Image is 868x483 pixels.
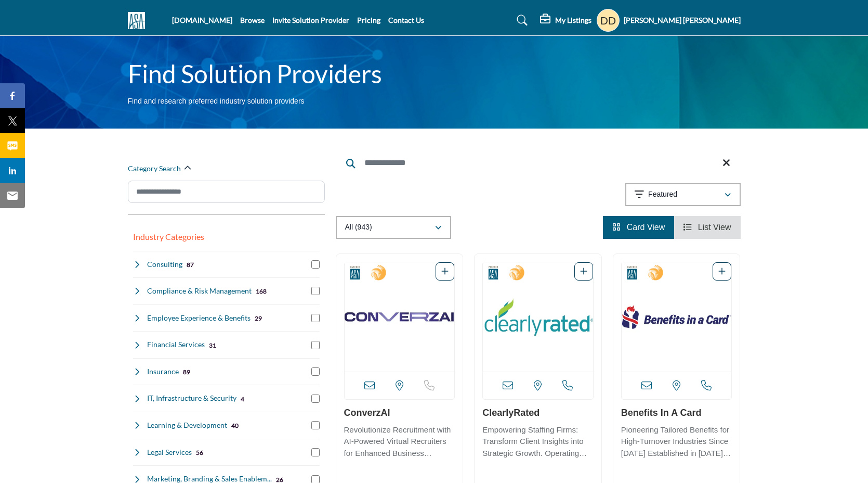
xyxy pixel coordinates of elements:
input: Select Compliance & Risk Management checkbox [311,287,320,295]
input: Search Category [128,181,325,203]
a: Open Listing in new tab [345,262,455,372]
b: 40 [231,422,239,429]
input: Search [336,150,741,175]
a: Add To List [580,267,587,276]
h4: Compliance & Risk Management: Services to ensure staffing companies meet regulatory requirements ... [147,286,252,296]
p: All (943) [345,222,372,233]
img: Corporate Partners Badge Icon [624,265,640,281]
h4: Consulting: Strategic advisory services to help staffing firms optimize operations and grow their... [147,259,182,270]
h4: Employee Experience & Benefits: Solutions for enhancing workplace culture, employee satisfaction,... [147,313,251,323]
h5: [PERSON_NAME] [PERSON_NAME] [624,15,741,26]
b: 89 [183,368,190,376]
div: 31 Results For Financial Services [209,340,216,350]
b: 4 [241,396,244,403]
img: Corporate Partners Badge Icon [347,265,363,281]
img: ConverzAI [345,262,455,372]
a: View Card [612,223,665,232]
input: Select Financial Services checkbox [311,341,320,349]
div: My Listings [540,14,591,27]
a: Add To List [441,267,449,276]
a: Add To List [718,267,726,276]
b: 56 [196,449,203,456]
h4: Financial Services: Banking, accounting, and financial planning services tailored for staffing co... [147,339,205,350]
p: Find and research preferred industry solution providers [128,96,305,107]
p: Featured [648,189,677,200]
a: Pricing [357,16,380,24]
input: Select Legal Services checkbox [311,448,320,456]
a: Pioneering Tailored Benefits for High-Turnover Industries Since [DATE] Established in [DATE], thi... [621,422,732,460]
h4: Insurance: Specialized insurance coverage including professional liability and workers' compensat... [147,366,179,377]
a: View List [683,223,731,232]
input: Select Insurance checkbox [311,367,320,376]
h1: Find Solution Providers [128,58,382,90]
a: Search [507,12,534,29]
h4: IT, Infrastructure & Security: Technology infrastructure, cybersecurity, and IT support services ... [147,393,236,403]
a: ClearlyRated [482,408,540,418]
img: Site Logo [128,12,150,29]
span: List View [698,223,731,232]
img: ClearlyRated [483,262,593,372]
img: Benefits in a Card [622,262,732,372]
button: Show hide supplier dropdown [597,9,620,32]
h3: ConverzAI [344,408,455,419]
button: Industry Categories [133,231,204,243]
h4: Legal Services: Employment law expertise and legal counsel focused on staffing industry regulations. [147,447,192,457]
p: Pioneering Tailored Benefits for High-Turnover Industries Since [DATE] Established in [DATE], thi... [621,424,732,460]
p: Revolutionize Recruitment with AI-Powered Virtual Recruiters for Enhanced Business Success. The c... [344,424,455,460]
div: 56 Results For Legal Services [196,448,203,457]
img: Corporate Partners Badge Icon [485,265,501,281]
div: 4 Results For IT, Infrastructure & Security [241,394,244,403]
a: Revolutionize Recruitment with AI-Powered Virtual Recruiters for Enhanced Business Success. The c... [344,422,455,460]
li: List View [674,216,740,239]
div: 168 Results For Compliance & Risk Management [256,286,267,296]
b: 29 [255,315,262,322]
h3: Benefits in a Card [621,408,732,419]
a: Benefits in a Card [621,408,702,418]
a: ConverzAI [344,408,390,418]
a: Browse [240,16,265,24]
a: Contact Us [388,16,424,24]
b: 31 [209,342,216,349]
input: Select Learning & Development checkbox [311,421,320,429]
a: Empowering Staffing Firms: Transform Client Insights into Strategic Growth. Operating within the ... [482,422,594,460]
div: 89 Results For Insurance [183,367,190,376]
img: 2025 Staffing World Exhibitors Badge Icon [648,265,663,281]
a: Invite Solution Provider [272,16,349,24]
b: 87 [187,261,194,269]
img: 2025 Staffing World Exhibitors Badge Icon [371,265,386,281]
a: [DOMAIN_NAME] [172,16,232,24]
h3: ClearlyRated [482,408,594,419]
span: Card View [627,223,665,232]
div: 29 Results For Employee Experience & Benefits [255,313,262,323]
h5: My Listings [555,16,591,25]
li: Card View [603,216,674,239]
input: Select Consulting checkbox [311,260,320,269]
input: Select IT, Infrastructure & Security checkbox [311,395,320,403]
button: All (943) [336,216,451,239]
a: Open Listing in new tab [483,262,593,372]
a: Open Listing in new tab [622,262,732,372]
input: Select Employee Experience & Benefits checkbox [311,314,320,322]
div: 87 Results For Consulting [187,260,194,269]
button: Featured [625,183,741,206]
b: 168 [256,288,267,295]
img: 2025 Staffing World Exhibitors Badge Icon [509,265,524,281]
h2: Category Search [128,163,181,174]
p: Empowering Staffing Firms: Transform Client Insights into Strategic Growth. Operating within the ... [482,424,594,460]
div: 40 Results For Learning & Development [231,421,239,430]
h4: Learning & Development: Training programs and educational resources to enhance staffing professio... [147,420,227,430]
